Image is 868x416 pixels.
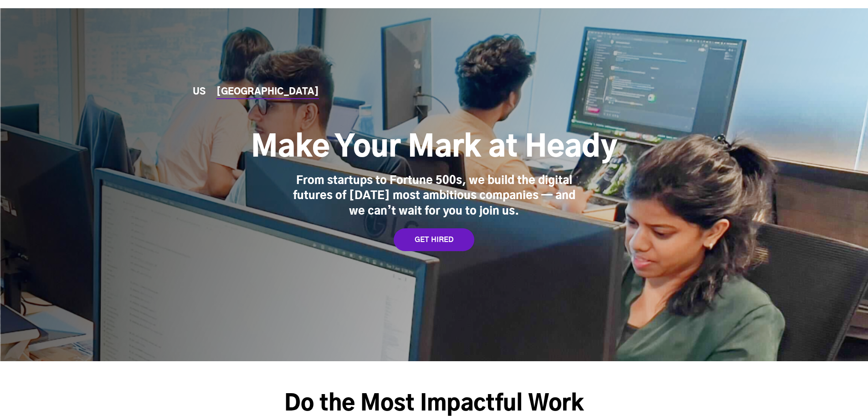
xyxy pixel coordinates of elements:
[193,87,205,97] a: US
[394,228,474,251] a: GET HIRED
[251,130,617,166] h1: Make Your Mark at Heady
[216,87,319,97] a: [GEOGRAPHIC_DATA]
[293,174,575,220] div: From startups to Fortune 500s, we build the digital futures of [DATE] most ambitious companies — ...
